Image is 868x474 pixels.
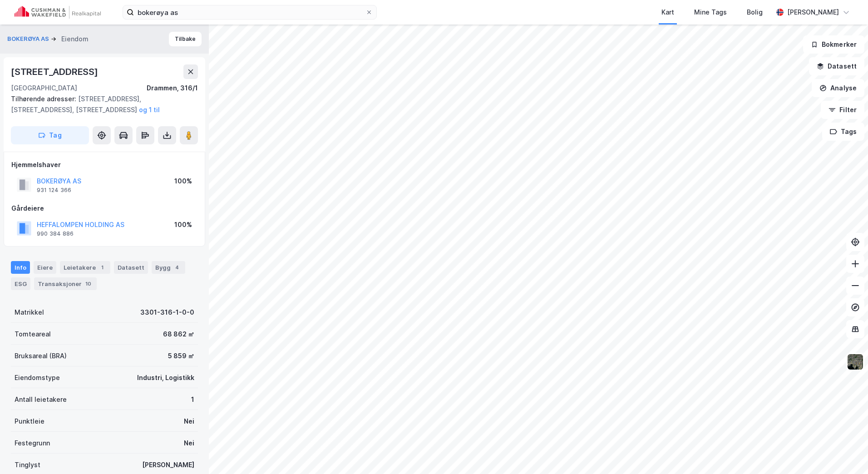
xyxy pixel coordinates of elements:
[11,126,89,144] button: Tag
[169,32,202,46] button: Tilbake
[823,430,868,474] div: Kontrollprogram for chat
[163,329,194,340] div: 68 862 ㎡
[847,353,864,370] img: 9k=
[803,35,864,54] button: Bokmerker
[168,351,194,361] div: 5 859 ㎡
[61,34,89,44] div: Eiendom
[184,416,194,427] div: Nei
[11,64,100,79] div: [STREET_ADDRESS]
[114,261,148,274] div: Datasett
[142,459,194,470] div: [PERSON_NAME]
[34,261,56,274] div: Eiere
[809,57,864,75] button: Datasett
[823,430,868,474] iframe: Chat Widget
[140,307,194,318] div: 3301-316-1-0-0
[37,187,71,194] div: 931 124 366
[15,351,67,361] div: Bruksareal (BRA)
[11,94,191,115] div: [STREET_ADDRESS], [STREET_ADDRESS], [STREET_ADDRESS]
[11,277,30,290] div: ESG
[747,7,763,18] div: Bolig
[173,263,182,272] div: 4
[147,83,198,94] div: Drammen, 316/1
[98,263,107,272] div: 1
[15,372,60,383] div: Eiendomstype
[694,7,727,18] div: Mine Tags
[191,394,194,405] div: 1
[15,394,67,405] div: Antall leietakere
[15,6,101,19] img: cushman-wakefield-realkapital-logo.202ea83816669bd177139c58696a8fa1.svg
[15,416,44,427] div: Punktleie
[37,230,74,237] div: 990 384 886
[812,79,864,97] button: Analyse
[11,261,30,274] div: Info
[661,7,674,18] div: Kart
[174,176,192,187] div: 100%
[11,159,197,170] div: Hjemmelshaver
[11,83,77,94] div: [GEOGRAPHIC_DATA]
[134,5,365,19] input: Søk på adresse, matrikkel, gårdeiere, leietakere eller personer
[821,101,864,119] button: Filter
[787,7,839,18] div: [PERSON_NAME]
[11,95,78,103] span: Tilhørende adresser:
[84,279,93,288] div: 10
[11,203,197,214] div: Gårdeiere
[137,372,194,383] div: Industri, Logistikk
[822,123,864,141] button: Tags
[15,307,44,318] div: Matrikkel
[60,261,110,274] div: Leietakere
[174,219,192,230] div: 100%
[152,261,185,274] div: Bygg
[15,329,51,340] div: Tomteareal
[15,459,40,470] div: Tinglyst
[184,438,194,449] div: Nei
[7,35,51,44] button: BOKERØYA AS
[34,277,97,290] div: Transaksjoner
[15,438,50,449] div: Festegrunn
